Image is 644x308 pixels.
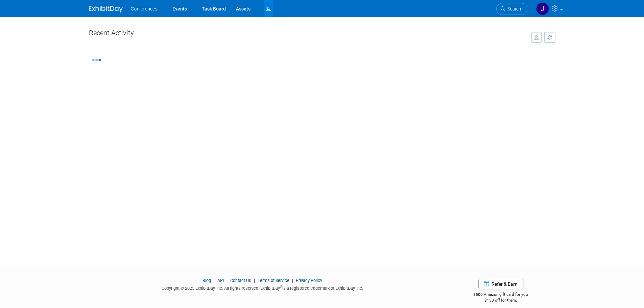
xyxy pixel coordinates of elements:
a: API [217,278,224,283]
sup: ® [280,285,282,289]
a: Privacy Policy [296,278,322,283]
span: | [212,278,216,283]
img: loading... [92,59,101,61]
span: | [290,278,295,283]
span: | [225,278,229,283]
a: Search [496,3,527,15]
img: Jenny Clavero [536,2,549,15]
a: Refer & Earn [478,279,523,289]
span: | [252,278,257,283]
a: Contact Us [230,278,251,283]
div: $150 off for them. [446,298,555,303]
div: Copyright © 2025 ExhibitDay, Inc. All rights reserved. ExhibitDay is a registered trademark of Ex... [89,284,436,291]
img: ExhibitDay [89,6,123,13]
a: Blog [202,278,211,283]
div: $500 Amazon gift card for you, [446,287,555,303]
div: Recent Activity [89,25,525,43]
span: Search [505,6,521,11]
a: Terms of Service [258,278,289,283]
span: Conferences [131,6,158,11]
